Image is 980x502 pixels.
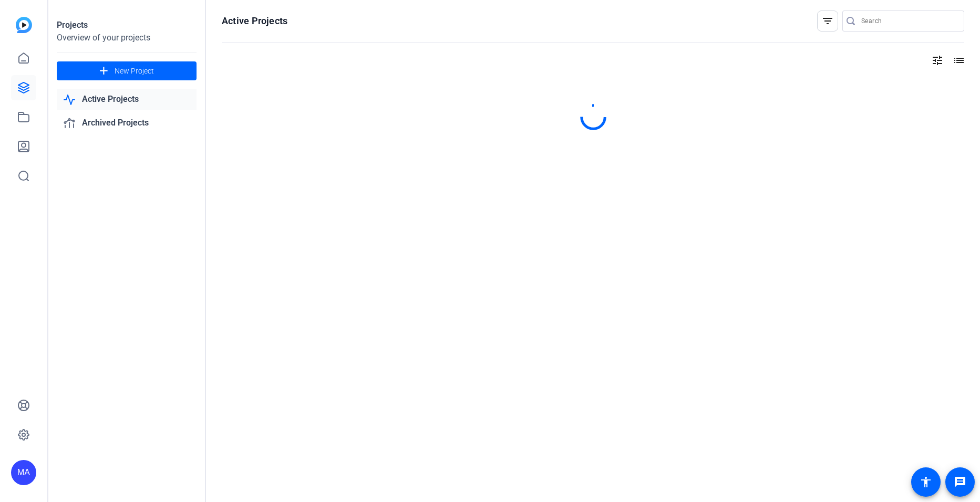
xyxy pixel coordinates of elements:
span: New Project [115,66,154,77]
mat-icon: filter_list [821,15,834,27]
img: blue-gradient.svg [16,17,32,33]
div: Overview of your projects [57,32,197,44]
mat-icon: accessibility [920,476,932,488]
mat-icon: add [97,65,110,78]
div: MA [11,460,36,485]
mat-icon: tune [931,54,944,67]
mat-icon: list [952,54,964,67]
a: Archived Projects [57,112,197,134]
mat-icon: message [954,476,966,488]
input: Search [861,15,956,27]
div: Projects [57,19,197,32]
button: New Project [57,61,197,80]
a: Active Projects [57,89,197,110]
h1: Active Projects [222,15,287,27]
